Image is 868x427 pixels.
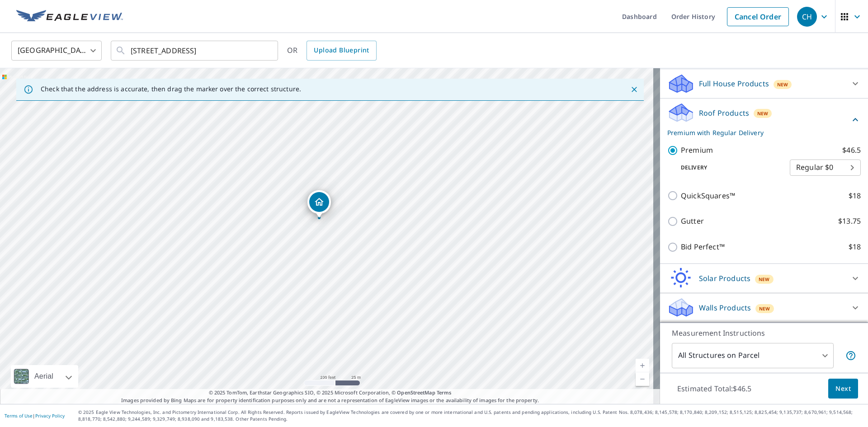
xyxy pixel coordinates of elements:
[11,38,102,63] div: [GEOGRAPHIC_DATA]
[11,365,78,388] div: Aerial
[667,102,861,137] div: Roof ProductsNewPremium with Regular Delivery
[699,302,751,313] p: Walls Products
[5,413,33,419] a: Terms of Use
[287,41,377,61] div: OR
[672,343,834,368] div: All Structures on Parcel
[314,45,369,56] span: Upload Blueprint
[838,216,861,227] p: $13.75
[670,379,759,399] p: Estimated Total: $46.5
[16,10,123,23] img: EV Logo
[828,379,858,399] button: Next
[699,78,769,89] p: Full House Products
[681,145,713,156] p: Premium
[41,85,301,93] p: Check that the address is accurate, then drag the marker over the correct structure.
[636,372,649,386] a: Current Level 18, Zoom Out
[636,359,649,372] a: Current Level 18, Zoom In
[397,389,435,396] a: OpenStreetMap
[667,267,861,289] div: Solar ProductsNew
[681,241,725,253] p: Bid Perfect™
[759,305,770,312] span: New
[699,273,750,284] p: Solar Products
[681,216,704,227] p: Gutter
[727,7,789,26] a: Cancel Order
[790,155,861,180] div: Regular $0
[32,365,56,388] div: Aerial
[681,190,735,202] p: QuickSquares™
[628,84,640,95] button: Close
[759,276,770,283] span: New
[667,297,861,319] div: Walls ProductsNew
[667,164,790,172] p: Delivery
[777,81,788,88] span: New
[849,241,861,253] p: $18
[35,413,65,419] a: Privacy Policy
[835,383,851,394] span: Next
[667,73,861,94] div: Full House ProductsNew
[307,41,376,61] a: Upload Blueprint
[849,190,861,202] p: $18
[842,145,861,156] p: $46.5
[5,413,65,418] p: |
[757,110,769,117] span: New
[845,350,856,361] span: Your report will include each building or structure inside the parcel boundary. In some cases, du...
[78,409,863,422] p: © 2025 Eagle View Technologies, Inc. and Pictometry International Corp. All Rights Reserved. Repo...
[797,7,817,27] div: CH
[209,389,452,397] span: © 2025 TomTom, Earthstar Geographics SIO, © 2025 Microsoft Corporation, ©
[667,128,850,137] p: Premium with Regular Delivery
[437,389,452,396] a: Terms
[131,38,259,63] input: Search by address or latitude-longitude
[699,108,749,118] p: Roof Products
[672,328,856,338] p: Measurement Instructions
